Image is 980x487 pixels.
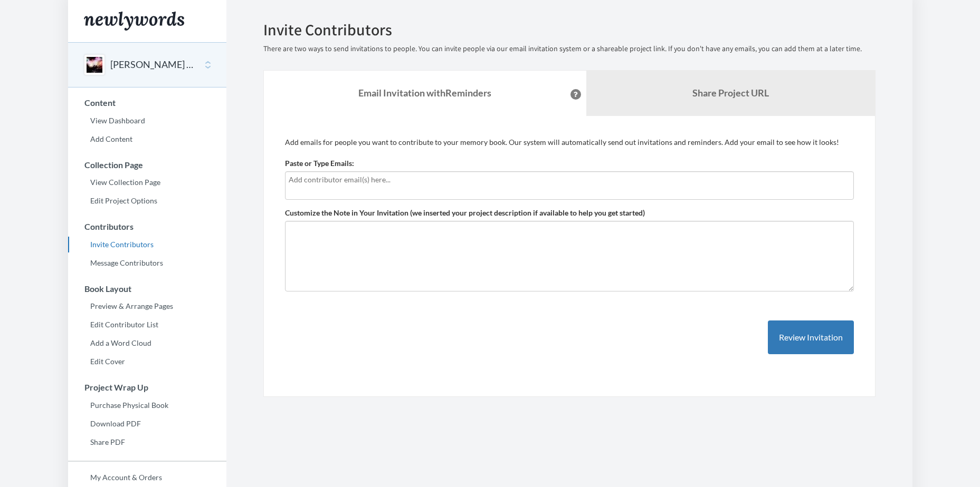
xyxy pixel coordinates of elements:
a: View Collection Page [68,174,226,190]
a: View Dashboard [68,113,226,129]
a: Edit Project Options [68,193,226,209]
a: Preview & Arrange Pages [68,298,226,314]
label: Paste or Type Emails: [285,158,354,169]
a: Edit Contributor List [68,317,226,333]
h3: Project Wrap Up [69,383,226,392]
a: Purchase Physical Book [68,397,226,413]
p: Add emails for people you want to contribute to your memory book. Our system will automatically s... [285,137,854,148]
a: My Account & Orders [68,470,226,485]
label: Customize the Note in Your Invitation (we inserted your project description if available to help ... [285,208,645,218]
a: Edit Cover [68,354,226,369]
img: Newlywords logo [84,12,184,31]
a: Message Contributors [68,255,226,271]
button: [PERSON_NAME] 15 Year Anniversary! [110,58,196,72]
a: Add Content [68,131,226,147]
h3: Book Layout [69,284,226,294]
b: Share Project URL [692,87,769,99]
h2: Invite Contributors [263,21,876,38]
h3: Contributors [69,222,226,231]
p: There are two ways to send invitations to people. You can invite people via our email invitation ... [263,44,876,54]
a: Invite Contributors [68,237,226,252]
a: Share PDF [68,434,226,450]
a: Download PDF [68,416,226,432]
strong: Email Invitation with Reminders [358,87,491,99]
h3: Collection Page [69,160,226,170]
button: Review Invitation [768,320,854,355]
input: Add contributor email(s) here... [289,174,850,186]
h3: Content [69,98,226,108]
a: Add a Word Cloud [68,335,226,351]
